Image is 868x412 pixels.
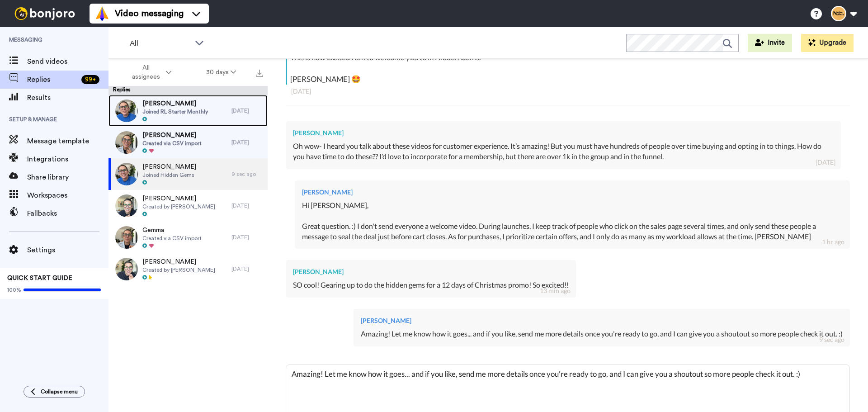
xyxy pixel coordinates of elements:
[142,140,202,147] span: Created via CSV import
[108,222,268,253] a: GemmaCreated via CSV import[DATE]
[115,99,138,122] img: 423b1191-c562-4716-877b-a9707bc13b67-thumb.jpg
[115,194,138,217] img: 3e44cb17-61ed-435d-8f50-73ba7c0f522e-thumb.jpg
[293,267,569,276] div: [PERSON_NAME]
[108,190,268,222] a: [PERSON_NAME]Created by [PERSON_NAME][DATE]
[801,34,854,52] button: Upgrade
[361,316,843,325] div: [PERSON_NAME]
[231,170,263,178] div: 9 sec ago
[291,87,844,96] div: [DATE]
[231,234,263,241] div: [DATE]
[24,52,32,60] img: tab_domain_overview_orange.svg
[231,202,263,209] div: [DATE]
[189,64,254,81] button: 30 days
[27,74,78,85] span: Replies
[95,6,109,21] img: vm-color.svg
[142,266,215,274] span: Created by [PERSON_NAME]
[27,136,108,147] span: Message template
[540,286,571,295] div: 13 min ago
[108,86,268,95] div: Replies
[27,154,108,165] span: Integrations
[108,127,268,158] a: [PERSON_NAME]Created via CSV import[DATE]
[253,66,266,79] button: Export all results that match these filters now.
[115,258,138,280] img: e810df33-e22d-4753-b1bf-7757878b1011-thumb.jpg
[302,188,843,197] div: [PERSON_NAME]
[231,107,263,114] div: [DATE]
[11,7,79,20] img: bj-logo-header-white.svg
[127,63,164,81] span: All assignees
[27,92,108,103] span: Results
[231,139,263,146] div: [DATE]
[14,14,22,22] img: logo_orange.svg
[7,286,21,294] span: 100%
[302,200,843,242] div: Hi [PERSON_NAME], Great question. :) I don't send everyone a welcome video. During launches, I ke...
[115,226,138,249] img: 9d704dde-45cf-47c4-a7cc-5f2bffc09e8c-thumb.jpg
[34,53,81,59] div: Domain Overview
[81,75,99,84] div: 99 +
[293,141,834,162] div: Oh wow- I heard you talk about these videos for customer experience. It’s amazing! But you must h...
[90,52,97,60] img: tab_keywords_by_traffic_grey.svg
[142,194,215,203] span: [PERSON_NAME]
[142,99,208,108] span: [PERSON_NAME]
[142,171,196,179] span: Joined Hidden Gems
[100,53,152,59] div: Keywords by Traffic
[27,190,108,201] span: Workspaces
[27,208,108,219] span: Fallbacks
[7,275,72,281] span: QUICK START GUIDE
[27,172,108,183] span: Share library
[27,56,108,67] span: Send videos
[130,38,190,49] span: All
[231,265,263,273] div: [DATE]
[115,131,138,154] img: 7ba62603-73d5-44af-afa2-ef2f1eb1369b-thumb.jpg
[748,34,792,52] button: Invite
[142,226,202,235] span: Gemma
[24,386,85,398] button: Collapse menu
[110,60,189,85] button: All assignees
[361,329,843,339] div: Amazing! Let me know how it goes... and if you like, send me more details once you're ready to go...
[256,70,263,77] img: export.svg
[142,162,196,171] span: [PERSON_NAME]
[24,24,99,31] div: Domain: [DOMAIN_NAME]
[822,237,844,246] div: 1 hr ago
[142,108,208,115] span: Joined RL Starter Monthly
[816,158,835,167] div: [DATE]
[115,7,184,20] span: Video messaging
[142,235,202,242] span: Created via CSV import
[14,24,22,31] img: website_grey.svg
[142,203,215,210] span: Created by [PERSON_NAME]
[108,95,268,127] a: [PERSON_NAME]Joined RL Starter Monthly[DATE]
[142,257,215,266] span: [PERSON_NAME]
[25,14,44,22] div: v 4.0.25
[41,388,78,395] span: Collapse menu
[108,158,268,190] a: [PERSON_NAME]Joined Hidden Gems9 sec ago
[293,128,834,137] div: [PERSON_NAME]
[293,280,569,290] div: SO cool! Gearing up to do the hidden gems for a 12 days of Christmas promo! So excited!!
[108,253,268,285] a: [PERSON_NAME]Created by [PERSON_NAME][DATE]
[142,131,202,140] span: [PERSON_NAME]
[115,163,138,185] img: 8d189c9d-9d6f-49eb-8cd0-3fc80090c0f3-thumb.jpg
[819,335,844,344] div: 9 sec ago
[27,245,108,256] span: Settings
